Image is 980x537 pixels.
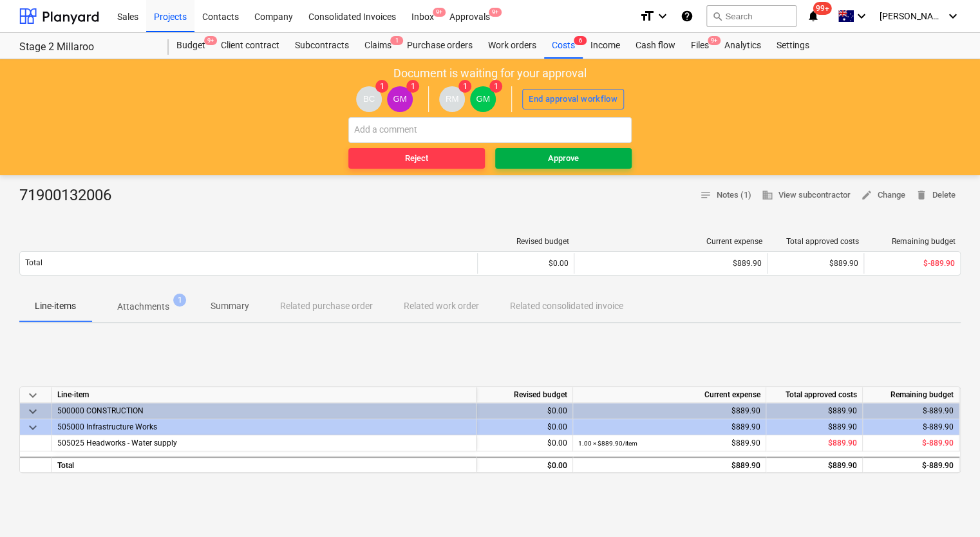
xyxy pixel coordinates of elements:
button: Search [706,5,796,27]
span: View subcontractor [762,188,851,203]
div: Remaining budget [863,387,959,403]
span: search [712,11,722,21]
a: Work orders [480,33,544,59]
div: $0.00 [476,403,573,419]
div: $889.90 [766,457,863,473]
p: Total [25,258,42,268]
div: Settings [769,33,817,59]
button: View subcontractor [757,185,856,205]
span: $-889.90 [923,259,955,268]
a: Budget9+ [169,33,213,59]
div: Subcontracts [287,33,357,59]
div: Line-item [52,387,476,403]
div: Current expense [573,387,766,403]
button: End approval workflow [522,89,624,109]
div: Budget [169,33,213,59]
div: $889.90 [580,259,762,268]
span: 9+ [204,36,217,45]
span: 99+ [813,2,832,15]
button: Delete [910,185,961,205]
span: 1 [173,294,186,306]
i: keyboard_arrow_down [854,8,869,24]
span: 6 [574,36,587,45]
a: Income [583,33,628,59]
div: $889.90 [578,403,760,419]
div: Revised budget [476,387,573,403]
i: format_size [639,8,655,24]
p: Attachments [117,300,169,314]
div: Files [683,33,717,59]
span: 1 [406,80,419,93]
a: Costs6 [544,33,583,59]
i: Knowledge base [681,8,693,24]
div: 500000 CONSTRUCTION [57,403,471,419]
span: keyboard_arrow_down [25,388,41,403]
div: $-889.90 [863,457,959,473]
iframe: Chat Widget [916,475,980,537]
div: Total approved costs [773,237,859,246]
div: Total approved costs [766,387,863,403]
span: keyboard_arrow_down [25,420,41,435]
button: Reject [348,148,485,169]
div: Geoff Morley [387,86,413,112]
div: $889.90 [578,419,760,435]
span: 505025 Headworks - Water supply [57,438,177,447]
span: edit [861,189,872,201]
i: notifications [807,8,820,24]
div: Geoff Morley [470,86,496,112]
a: Claims1 [357,33,399,59]
i: keyboard_arrow_down [655,8,670,24]
div: Remaining budget [869,237,956,246]
div: $0.00 [476,419,573,435]
span: 1 [375,80,388,93]
a: Purchase orders [399,33,480,59]
div: $889.90 [578,458,760,474]
div: $-889.90 [863,403,959,419]
div: Current expense [580,237,762,246]
span: GM [476,94,489,104]
span: business [762,189,773,201]
div: $0.00 [477,253,574,274]
div: 71900132006 [19,185,122,206]
a: Client contract [213,33,287,59]
span: $-889.90 [922,438,954,447]
a: Analytics [717,33,769,59]
div: $889.90 [578,435,760,451]
button: Approve [495,148,632,169]
span: Change [861,188,905,203]
div: $889.90 [766,419,863,435]
span: 9+ [489,8,502,17]
input: Add a comment [348,117,632,143]
div: $889.90 [766,403,863,419]
div: $889.90 [767,253,863,274]
button: Notes (1) [695,185,757,205]
span: keyboard_arrow_down [25,404,41,419]
div: Billy Campbell [356,86,382,112]
small: 1.00 × $889.90 / item [578,440,637,447]
span: GM [393,94,406,104]
div: End approval workflow [529,92,617,107]
span: [PERSON_NAME] [880,11,944,21]
i: keyboard_arrow_down [945,8,961,24]
div: Total [52,457,476,473]
div: Rowan MacDonald [439,86,465,112]
p: Document is waiting for your approval [393,66,587,81]
a: Files9+ [683,33,717,59]
span: 9+ [708,36,721,45]
div: Approve [548,151,579,166]
div: Reject [405,151,428,166]
span: 9+ [433,8,446,17]
span: 1 [489,80,502,93]
div: $0.00 [476,435,573,451]
p: Summary [211,299,249,313]
div: Stage 2 Millaroo [19,41,153,54]
div: 505000 Infrastructure Works [57,419,471,435]
div: Cash flow [628,33,683,59]
div: $-889.90 [863,419,959,435]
